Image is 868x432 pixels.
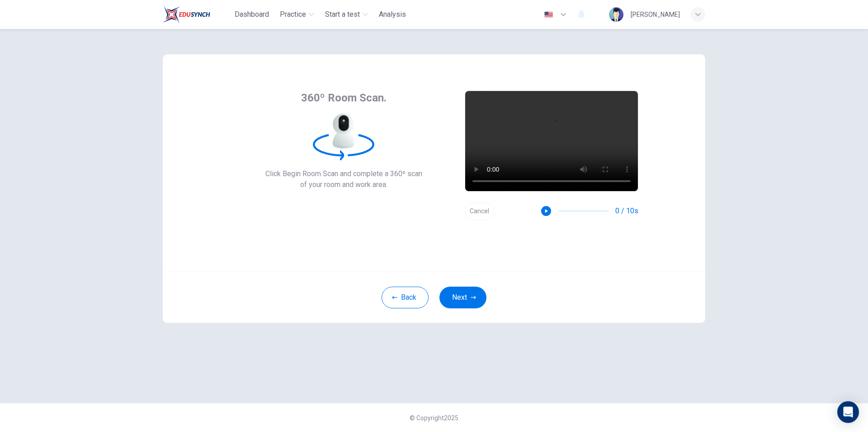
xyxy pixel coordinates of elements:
a: Train Test logo [163,5,231,24]
span: Analysis [379,9,406,20]
span: © Copyright 2025 [410,414,458,422]
button: Practice [276,6,318,23]
button: Dashboard [231,6,273,23]
div: [PERSON_NAME] [631,9,680,20]
button: Back [382,287,429,308]
div: Open Intercom Messenger [837,401,859,423]
span: Click Begin Room Scan and complete a 360º scan [265,168,422,179]
span: Dashboard [235,9,269,20]
button: Next [439,287,486,308]
img: Train Test logo [163,5,210,24]
span: of your room and work area. [265,179,422,190]
span: Practice [280,9,306,20]
img: en [543,11,554,18]
button: Cancel [465,202,494,220]
span: Start a test [325,9,360,20]
span: 360º Room Scan. [301,91,387,105]
button: Start a test [321,6,372,23]
span: 0 / 10s [615,206,638,216]
img: Profile picture [609,7,623,22]
button: Analysis [375,6,410,23]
